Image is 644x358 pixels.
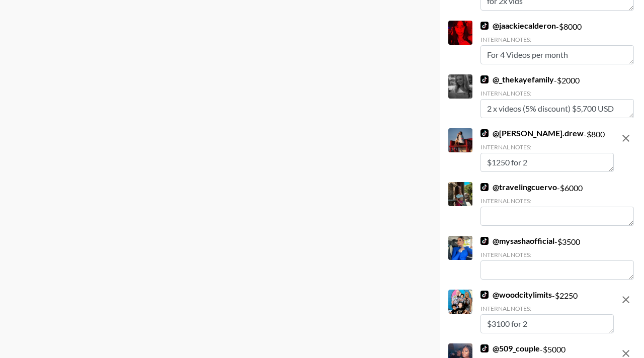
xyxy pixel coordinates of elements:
[480,36,634,43] div: Internal Notes:
[480,290,614,333] div: - $ 2250
[480,290,552,300] a: @woodcitylimits
[480,22,489,30] img: TikTok
[480,129,489,137] img: TikTok
[480,251,634,258] div: Internal Notes:
[480,182,557,192] a: @travelingcuervo
[480,21,634,64] div: - $ 8000
[480,236,554,246] a: @mysashaofficial
[480,128,584,138] a: @[PERSON_NAME].drew
[616,290,636,310] button: remove
[480,197,634,205] div: Internal Notes:
[480,99,634,118] textarea: 2 x videos (5% discount) $5,700 USD
[480,45,634,64] textarea: For 4 Videos per month
[480,183,489,191] img: TikTok
[480,291,489,299] img: TikTok
[480,21,556,31] a: @jaackiecalderon
[480,143,614,151] div: Internal Notes:
[480,344,489,352] img: TikTok
[480,236,634,280] div: - $ 3500
[480,128,614,172] div: - $ 800
[480,75,489,83] img: TikTok
[480,74,554,84] a: @_thekayefamily
[480,343,540,353] a: @509_couple
[480,74,634,118] div: - $ 2000
[616,128,636,148] button: remove
[480,305,614,312] div: Internal Notes:
[480,237,489,245] img: TikTok
[480,314,614,333] textarea: $3100 for 2
[480,182,634,226] div: - $ 6000
[480,153,614,172] textarea: $1250 for 2
[480,89,634,97] div: Internal Notes:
